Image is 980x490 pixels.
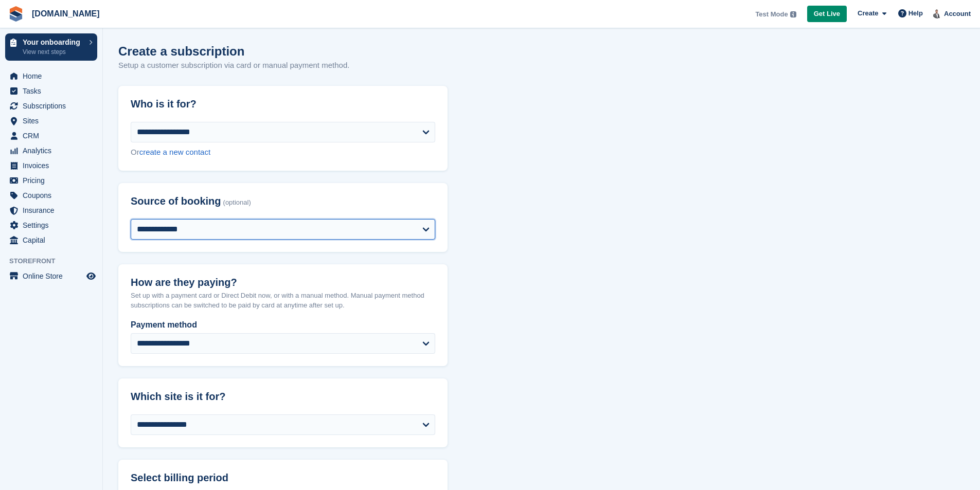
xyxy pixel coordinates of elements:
a: menu [5,218,97,232]
a: menu [5,114,97,128]
span: Settings [23,218,84,232]
span: Pricing [23,173,84,188]
span: Storefront [9,256,102,266]
a: menu [5,129,97,143]
img: icon-info-grey-7440780725fd019a000dd9b08b2336e03edf1995a4989e88bcd33f0948082b44.svg [790,11,796,17]
a: [DOMAIN_NAME] [28,5,104,22]
span: Insurance [23,203,84,217]
a: menu [5,143,97,158]
span: Account [944,9,971,19]
span: Invoices [23,158,84,173]
span: CRM [23,129,84,143]
span: Online Store [23,269,84,283]
span: Coupons [23,188,84,203]
a: menu [5,99,97,113]
span: Analytics [23,143,84,158]
h2: How are they paying? [131,277,435,288]
p: Set up with a payment card or Direct Debit now, or with a manual method. Manual payment method su... [131,291,435,311]
p: View next steps [23,47,84,57]
span: Get Live [814,9,840,19]
a: menu [5,188,97,203]
h2: Select billing period [131,472,435,484]
span: Tasks [23,84,84,98]
div: Or [131,147,435,158]
h2: Which site is it for? [131,391,435,403]
span: Home [23,69,84,83]
a: Preview store [85,270,97,282]
a: Your onboarding View next steps [5,33,97,61]
span: Create [858,8,878,19]
a: menu [5,158,97,173]
span: Help [908,8,923,19]
a: menu [5,233,97,247]
a: menu [5,203,97,217]
img: stora-icon-8386f47178a22dfd0bd8f6a31ec36ba5ce8667c1dd55bd0f319d3a0aa187defe.svg [8,6,24,22]
label: Payment method [131,319,435,331]
span: Subscriptions [23,99,84,113]
span: Capital [23,233,84,247]
span: Sites [23,114,84,128]
a: Get Live [807,6,847,23]
a: menu [5,269,97,283]
span: Source of booking [131,195,221,207]
img: Ionut Grigorescu [932,8,942,19]
a: create a new contact [139,148,210,156]
p: Setup a customer subscription via card or manual payment method. [118,60,349,71]
span: Test Mode [755,9,788,20]
h2: Who is it for? [131,98,435,110]
span: (optional) [223,199,251,207]
a: menu [5,69,97,83]
h1: Create a subscription [118,44,244,58]
a: menu [5,173,97,188]
p: Your onboarding [23,39,84,46]
a: menu [5,84,97,98]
